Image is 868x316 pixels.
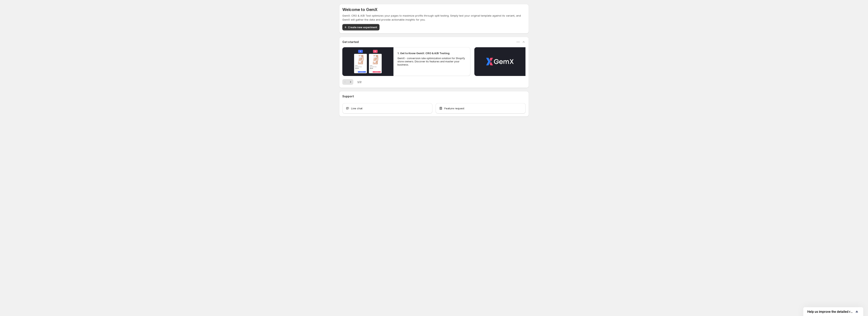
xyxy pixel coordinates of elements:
[342,47,393,76] button: Play video
[357,80,362,84] span: 1 / 2
[342,14,526,22] p: GemX: CRO & A/B Test optimizes your pages to maximize profits through split testing. Simply test ...
[342,94,354,98] h3: Support
[807,310,854,314] span: Help us improve the detailed report for A/B campaigns
[351,106,362,110] span: Live chat
[342,79,353,85] nav: Pagination
[397,57,466,66] p: GemX - conversion rate optimization solution for Shopify store owners. Discover its features and ...
[342,40,359,44] h3: Get started
[348,25,377,29] span: Create new experiment
[342,7,377,12] h5: Welcome to GemX
[397,51,450,55] h2: 1. Get to Know GemX: CRO & A/B Testing
[348,79,353,85] button: Next
[444,106,464,110] span: Feature request
[807,309,859,314] button: Show survey - Help us improve the detailed report for A/B campaigns
[474,47,525,76] button: Play video
[342,24,379,30] button: Create new experiment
